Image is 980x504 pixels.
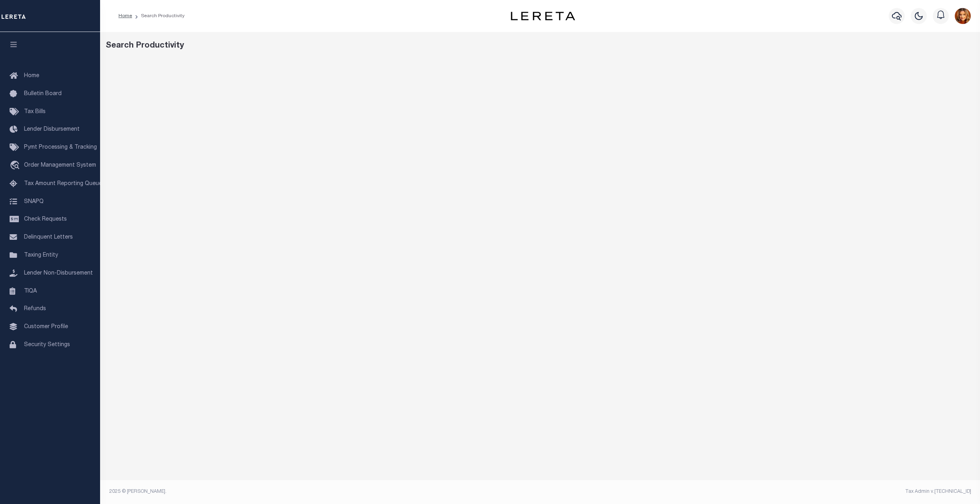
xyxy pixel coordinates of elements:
[24,271,93,276] span: Lender Non-Disbursement
[24,324,68,330] span: Customer Profile
[24,181,102,187] span: Tax Amount Reporting Queue
[103,488,540,495] div: 2025 © [PERSON_NAME].
[24,145,97,150] span: Pymt Processing & Tracking
[24,163,96,168] span: Order Management System
[24,109,46,115] span: Tax Bills
[24,73,39,79] span: Home
[24,306,46,312] span: Refunds
[24,235,73,240] span: Delinquent Letters
[24,91,62,97] span: Bulletin Board
[24,199,44,204] span: SNAPQ
[24,127,80,132] span: Lender Disbursement
[118,14,132,18] a: Home
[24,217,67,222] span: Check Requests
[24,253,58,258] span: Taxing Entity
[132,12,185,20] li: Search Productivity
[106,40,975,52] div: Search Productivity
[546,488,971,495] div: Tax Admin v.[TECHNICAL_ID]
[24,288,37,294] span: TIQA
[511,12,575,20] img: logo-dark.svg
[10,161,22,171] i: travel_explore
[24,342,70,348] span: Security Settings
